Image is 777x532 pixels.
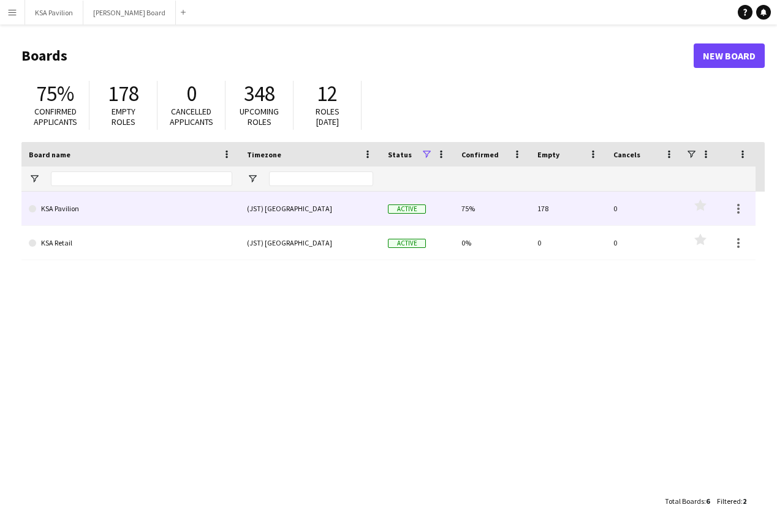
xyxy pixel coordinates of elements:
[29,226,232,260] a: KSA Retail
[388,239,426,248] span: Active
[25,1,83,24] button: KSA Pavilion
[186,80,197,107] span: 0
[317,80,338,107] span: 12
[606,226,682,260] div: 0
[29,173,40,184] button: Open Filter Menu
[454,192,530,225] div: 75%
[247,173,258,184] button: Open Filter Menu
[530,192,606,225] div: 178
[537,150,559,159] span: Empty
[530,226,606,260] div: 0
[454,226,530,260] div: 0%
[461,150,499,159] span: Confirmed
[29,192,232,226] a: KSA Pavilion
[51,171,232,186] input: Board name Filter Input
[388,204,426,214] span: Active
[606,192,682,225] div: 0
[247,150,281,159] span: Timezone
[170,106,213,127] span: Cancelled applicants
[29,150,70,159] span: Board name
[240,226,381,260] div: (JST) [GEOGRAPHIC_DATA]
[34,106,77,127] span: Confirmed applicants
[36,80,74,107] span: 75%
[244,80,275,107] span: 348
[717,496,741,506] span: Filtered
[694,43,765,68] a: New Board
[83,1,176,24] button: [PERSON_NAME] Board
[665,496,704,506] span: Total Boards
[240,106,279,127] span: Upcoming roles
[240,192,381,225] div: (JST) [GEOGRAPHIC_DATA]
[269,171,373,186] input: Timezone Filter Input
[108,80,139,107] span: 178
[316,106,339,127] span: Roles [DATE]
[665,489,710,513] div: :
[21,47,694,65] h1: Boards
[388,150,412,159] span: Status
[613,150,640,159] span: Cancels
[112,106,135,127] span: Empty roles
[717,489,746,513] div: :
[706,496,710,506] span: 6
[743,496,746,506] span: 2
